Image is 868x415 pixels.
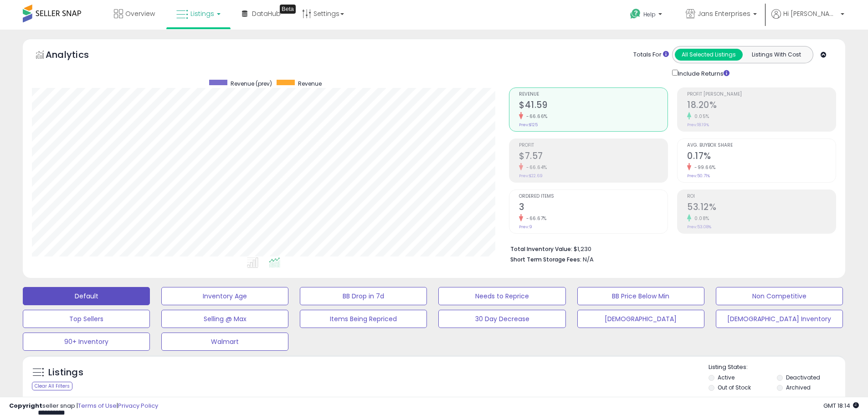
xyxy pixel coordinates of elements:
button: Non Competitive [716,287,843,305]
label: Archived [786,384,811,391]
button: BB Drop in 7d [300,287,427,305]
a: Help [623,1,671,30]
span: Help [643,10,656,18]
h2: $41.59 [519,100,668,112]
small: 0.05% [691,113,709,120]
span: Revenue [298,80,322,87]
li: $1,230 [510,243,829,254]
button: Needs to Reprice [438,287,565,305]
div: Clear All Filters [32,382,72,390]
button: Selling @ Max [161,310,288,328]
span: Revenue (prev) [231,80,272,87]
button: 30 Day Decrease [438,310,565,328]
small: Prev: 9 [519,224,532,230]
h2: 53.12% [687,202,836,214]
button: All Selected Listings [675,49,743,61]
button: [DEMOGRAPHIC_DATA] [577,310,704,328]
button: 90+ Inventory [23,333,150,351]
div: Include Returns [665,68,740,78]
h5: Listings [48,366,83,379]
button: Listings With Cost [742,49,810,61]
span: 2025-08-11 18:14 GMT [823,401,859,410]
i: Get Help [630,8,641,20]
small: Prev: 50.71% [687,173,710,179]
button: BB Price Below Min [577,287,704,305]
small: Prev: 18.19% [687,122,709,128]
button: Inventory Age [161,287,288,305]
h2: $7.57 [519,151,668,163]
a: Privacy Policy [118,401,158,410]
small: 0.08% [691,215,709,222]
span: Listings [190,9,214,18]
h2: 18.20% [687,100,836,112]
label: Deactivated [786,374,820,381]
span: ROI [687,194,836,199]
span: N/A [583,255,594,264]
b: Total Inventory Value: [510,245,572,253]
button: Default [23,287,150,305]
p: Listing States: [709,363,845,372]
span: Avg. Buybox Share [687,143,836,148]
h2: 3 [519,202,668,214]
b: Short Term Storage Fees: [510,256,581,263]
label: Out of Stock [718,384,751,391]
a: Terms of Use [78,401,117,410]
span: Revenue [519,92,668,97]
button: [DEMOGRAPHIC_DATA] Inventory [716,310,843,328]
small: -66.64% [523,164,547,171]
span: Profit [PERSON_NAME] [687,92,836,97]
label: Active [718,374,734,381]
h2: 0.17% [687,151,836,163]
div: Totals For [633,51,669,59]
small: Prev: $22.69 [519,173,543,179]
span: DataHub [252,9,281,18]
small: -66.66% [523,113,548,120]
div: Tooltip anchor [280,5,296,14]
small: Prev: $125 [519,122,538,128]
span: Profit [519,143,668,148]
small: Prev: 53.08% [687,224,711,230]
h5: Analytics [46,48,107,63]
a: Hi [PERSON_NAME] [771,9,844,30]
span: Ordered Items [519,194,668,199]
span: Overview [125,9,155,18]
strong: Copyright [9,401,42,410]
div: seller snap | | [9,402,158,410]
small: -99.66% [691,164,716,171]
span: Jans Enterprises [698,9,750,18]
span: Hi [PERSON_NAME] [783,9,838,18]
button: Items Being Repriced [300,310,427,328]
button: Top Sellers [23,310,150,328]
small: -66.67% [523,215,547,222]
button: Walmart [161,333,288,351]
